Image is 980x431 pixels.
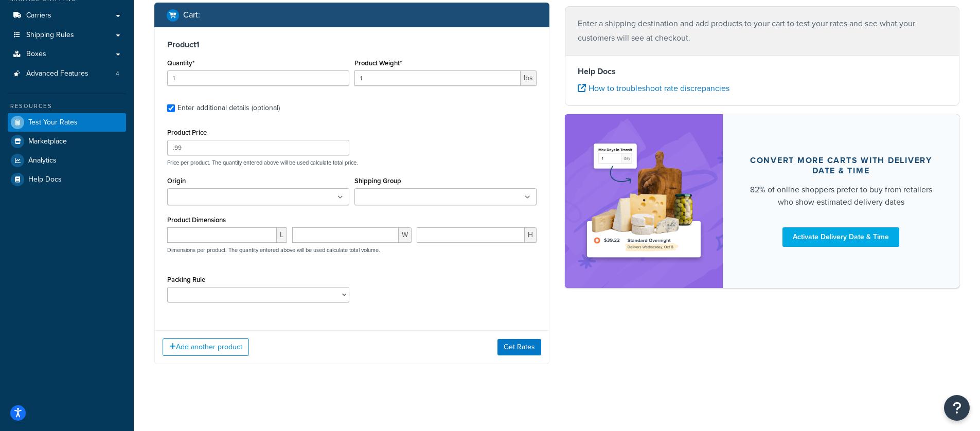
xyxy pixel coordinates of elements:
label: Packing Rule [167,276,205,283]
div: 82% of online shoppers prefer to buy from retailers who show estimated delivery dates [747,184,935,208]
input: 0.00 [354,70,521,86]
a: Analytics [8,151,126,170]
span: Advanced Features [26,69,88,78]
h2: Cart : [183,10,200,20]
span: H [525,227,537,243]
div: Enter additional details (optional) [177,101,280,115]
a: Test Your Rates [8,113,126,132]
a: Help Docs [8,170,126,189]
input: Enter additional details (optional) [167,104,175,112]
span: L [277,227,287,243]
a: Activate Delivery Date & Time [782,227,899,247]
div: Resources [8,102,126,111]
span: Boxes [26,50,46,59]
p: Enter a shipping destination and add products to your cart to test your rates and see what your c... [578,16,947,45]
span: Marketplace [28,137,67,146]
label: Product Weight* [354,59,402,67]
span: lbs [521,70,537,86]
input: 0 [167,70,349,86]
span: Carriers [26,11,51,20]
a: Advanced Features4 [8,64,126,83]
label: Quantity* [167,59,194,67]
a: How to troubleshoot rate discrepancies [578,82,729,94]
label: Product Dimensions [167,216,226,224]
span: Help Docs [28,175,62,184]
label: Product Price [167,129,207,136]
p: Price per product. The quantity entered above will be used calculate total price. [165,159,539,166]
span: Analytics [28,156,57,165]
h4: Help Docs [578,65,947,78]
span: 4 [116,69,119,78]
label: Shipping Group [354,177,401,185]
button: Add another product [163,338,249,356]
a: Boxes [8,45,126,64]
div: Convert more carts with delivery date & time [747,155,935,176]
a: Marketplace [8,132,126,151]
a: Shipping Rules [8,26,126,45]
p: Dimensions per product. The quantity entered above will be used calculate total volume. [165,246,380,254]
span: Shipping Rules [26,31,74,40]
li: Advanced Features [8,64,126,83]
img: feature-image-ddt-36eae7f7280da8017bfb280eaccd9c446f90b1fe08728e4019434db127062ab4.png [580,130,707,273]
span: W [399,227,412,243]
label: Origin [167,177,186,185]
button: Open Resource Center [944,395,970,421]
h3: Product 1 [167,40,537,50]
span: Test Your Rates [28,118,78,127]
a: Carriers [8,6,126,25]
button: Get Rates [497,339,541,355]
